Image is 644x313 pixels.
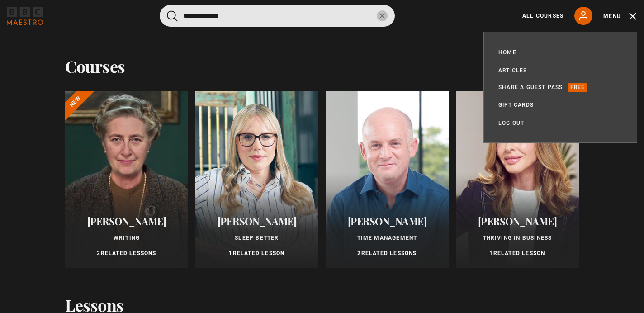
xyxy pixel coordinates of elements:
[498,66,527,75] a: Articles
[160,5,395,27] input: Search
[7,7,43,25] svg: BBC Maestro
[377,10,388,21] button: Clear the search query
[498,119,524,128] a: Log out
[498,48,516,57] a: Home
[568,83,587,92] p: Free
[603,12,637,21] button: Toggle navigation
[498,83,563,92] a: Share a guest pass
[167,10,178,22] button: Submit the search query
[498,100,534,109] a: Gift Cards
[522,12,563,20] a: All Courses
